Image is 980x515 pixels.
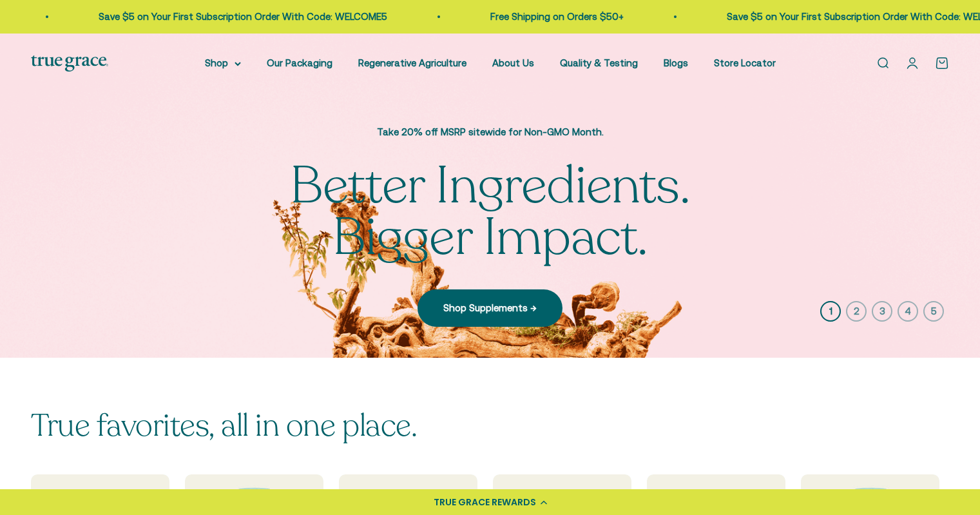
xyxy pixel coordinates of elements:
[92,9,381,24] p: Save $5 on Your First Subscription Order With Code: WELCOME5
[714,57,776,68] a: Store Locator
[846,301,867,322] button: 2
[205,55,241,71] summary: Shop
[434,496,536,509] div: TRUE GRACE REWARDS
[492,57,534,68] a: About Us
[278,124,703,140] p: Take 20% off MSRP sitewide for Non-GMO Month.
[820,301,841,322] button: 1
[923,301,944,322] button: 5
[560,57,638,68] a: Quality & Testing
[664,57,688,68] a: Blogs
[872,301,892,322] button: 3
[898,301,918,322] button: 4
[267,57,332,68] a: Our Packaging
[418,289,562,327] a: Shop Supplements →
[290,151,690,273] split-lines: Better Ingredients. Bigger Impact.
[31,405,417,447] split-lines: True favorites, all in one place.
[358,57,466,68] a: Regenerative Agriculture
[484,11,617,22] a: Free Shipping on Orders $50+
